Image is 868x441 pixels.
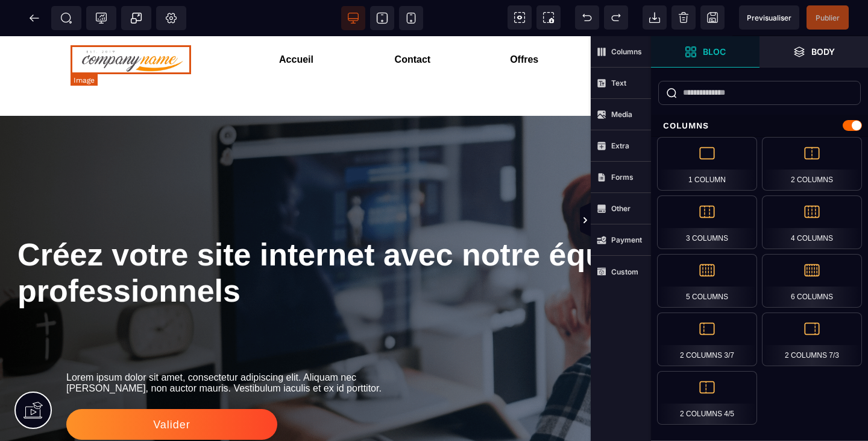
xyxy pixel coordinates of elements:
strong: Forms [611,173,634,182]
button: Valider [66,373,277,404]
span: Screenshot [536,5,561,30]
h3: Offres [510,15,626,32]
span: Open Blocks [651,36,759,68]
div: 2 Columns 4/5 [657,371,757,425]
span: Publier [816,13,840,22]
strong: Custom [611,267,638,276]
strong: Bloc [703,47,726,56]
strong: Media [611,110,632,119]
h3: Accueil [279,15,395,32]
strong: Other [611,204,631,213]
span: SEO [60,12,72,24]
div: 6 Columns [762,254,862,308]
span: Open Layer Manager [759,36,868,68]
text: Lorem ipsum dolor sit amet, consectetur adipiscing elit. Aliquam nec [PERSON_NAME], non auctor ma... [66,333,547,361]
h3: Contact [395,15,511,32]
span: Preview [739,5,799,30]
div: Columns [651,115,868,137]
button: Valider [626,9,811,40]
span: Popup [130,12,142,24]
span: View components [508,5,532,30]
strong: Text [611,78,626,87]
div: 5 Columns [657,254,757,308]
strong: Extra [611,141,629,150]
div: 2 Columns 7/3 [762,313,862,366]
img: 0e46401d7cf1cabc84698d50b6b0ba7f_Capture_d_%C3%A9cran_2023-08-07_120320-removebg-preview.png [74,9,194,38]
div: 3 Columns [657,195,757,249]
h1: Créez votre site internet avec notre équipe de professionnels [17,194,851,279]
span: Setting Body [165,12,177,24]
div: 1 Column [657,137,757,191]
span: Tracking [95,12,107,24]
strong: Columns [611,47,642,56]
strong: Body [811,47,835,56]
span: Previsualiser [747,13,791,22]
strong: Payment [611,235,642,244]
div: 2 Columns 3/7 [657,313,757,366]
div: 2 Columns [762,137,862,191]
div: 4 Columns [762,195,862,249]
